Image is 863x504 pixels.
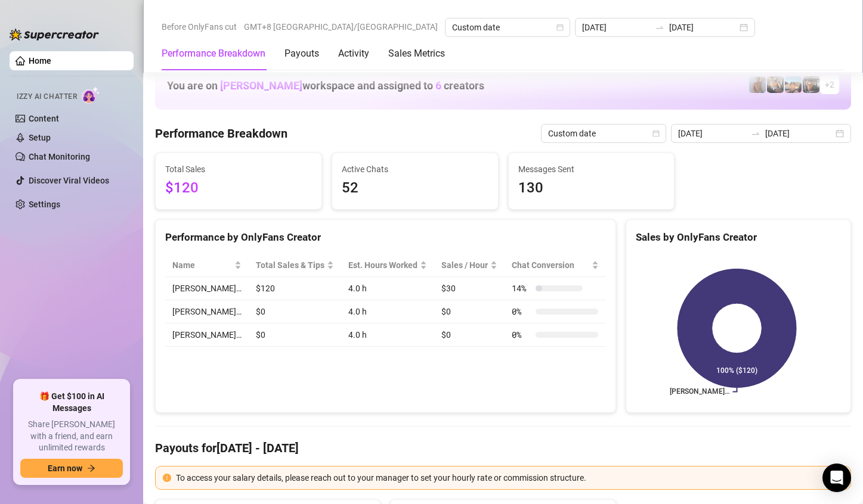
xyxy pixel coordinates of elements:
span: Chat Conversion [512,259,589,272]
img: Nathan [803,76,819,93]
th: Name [165,254,249,277]
th: Chat Conversion [505,254,605,277]
span: 6 [435,79,441,92]
td: $0 [434,300,505,323]
span: Izzy AI Chatter [17,91,77,102]
h4: Payouts for [DATE] - [DATE] [155,440,851,456]
div: Activity [338,46,369,61]
span: 0 % [512,328,531,341]
div: To access your salary details, please reach out to your manager to set your hourly rate or commis... [176,471,843,484]
td: [PERSON_NAME]… [165,300,249,323]
div: Open Intercom Messenger [822,463,851,492]
td: $30 [434,277,505,300]
div: Est. Hours Worked [348,259,417,272]
td: 4.0 h [341,300,434,323]
button: Earn nowarrow-right [20,459,123,478]
a: Content [29,114,59,123]
span: Total Sales & Tips [256,259,324,272]
input: Start date [678,127,746,140]
td: [PERSON_NAME]… [165,277,249,300]
td: 4.0 h [341,323,434,347]
span: Messages Sent [518,163,665,176]
th: Sales / Hour [434,254,505,277]
span: 14 % [512,282,531,295]
img: logo-BBDzfeDw.svg [10,29,99,41]
td: $0 [434,323,505,347]
span: Total Sales [165,163,312,176]
span: Custom date [452,18,563,36]
span: to [655,23,664,32]
span: calendar [652,130,660,137]
a: Home [29,56,51,66]
span: [PERSON_NAME] [220,79,302,92]
a: Discover Viral Videos [29,176,109,185]
span: Share [PERSON_NAME] with a friend, and earn unlimited rewards [20,419,123,454]
span: Active Chats [342,163,488,176]
div: Sales Metrics [388,46,445,61]
h1: You are on workspace and assigned to creators [167,79,484,92]
span: arrow-right [87,464,95,472]
text: [PERSON_NAME]… [669,388,729,396]
span: 🎁 Get $100 in AI Messages [20,391,123,414]
span: 0 % [512,305,531,318]
input: Start date [582,21,650,34]
img: AI Chatter [82,86,100,104]
span: 130 [518,177,665,200]
span: + 2 [825,78,834,91]
div: Performance by OnlyFans Creator [165,229,606,245]
span: swap-right [655,23,664,32]
h4: Performance Breakdown [155,125,287,142]
td: $0 [249,323,341,347]
span: Sales / Hour [441,259,488,272]
span: $120 [165,177,312,200]
div: Payouts [284,46,319,61]
div: Sales by OnlyFans Creator [636,229,841,245]
img: George [767,76,784,93]
td: $0 [249,300,341,323]
input: End date [669,21,737,34]
td: 4.0 h [341,277,434,300]
span: to [751,129,760,138]
a: Settings [29,200,60,209]
span: calendar [556,24,564,31]
span: exclamation-circle [163,474,171,482]
span: GMT+8 [GEOGRAPHIC_DATA]/[GEOGRAPHIC_DATA] [244,18,438,36]
input: End date [765,127,833,140]
a: Setup [29,133,51,142]
td: [PERSON_NAME]… [165,323,249,347]
th: Total Sales & Tips [249,254,341,277]
span: Earn now [48,463,82,473]
td: $120 [249,277,341,300]
span: swap-right [751,129,760,138]
span: 52 [342,177,488,200]
span: Name [172,259,232,272]
a: Chat Monitoring [29,152,90,161]
span: Before OnlyFans cut [162,18,237,36]
img: Zach [785,76,802,93]
img: Joey [749,76,766,93]
div: Performance Breakdown [162,46,265,61]
span: Custom date [548,125,659,142]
